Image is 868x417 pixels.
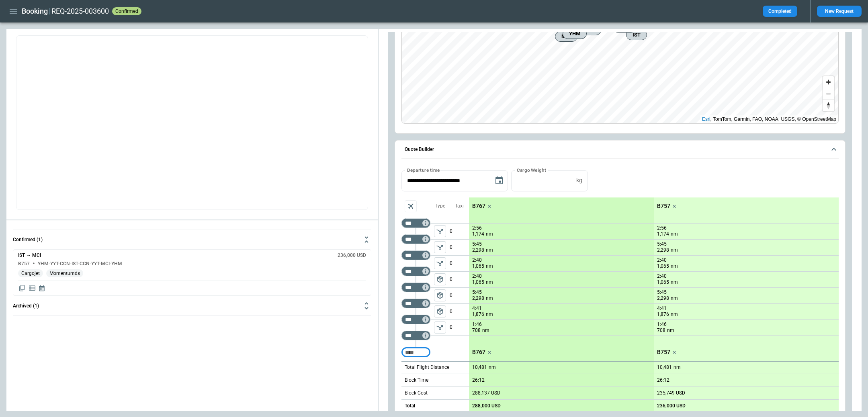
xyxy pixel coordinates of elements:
p: 10,481 [657,364,672,370]
p: Type [435,203,445,210]
button: Zoom out [823,88,834,100]
span: confirmed [114,8,140,14]
p: nm [486,311,493,318]
button: Choose date, selected date is Aug 26, 2025 [491,173,507,189]
p: nm [671,231,678,238]
p: Block Time [405,377,428,384]
p: 5:45 [657,241,667,247]
div: Too short [401,234,430,244]
button: Zoom in [823,76,834,88]
p: B767 [472,349,485,356]
h6: Confirmed (1) [13,237,43,242]
p: 5:45 [472,241,482,247]
p: 1:46 [657,321,667,327]
span: Type of sector [434,257,446,269]
h6: IST → MCI [18,253,41,258]
div: , TomTom, Garmin, FAO, NOAA, USGS, © OpenStreetMap [702,115,836,123]
h6: Total [405,403,415,409]
p: 1,065 [472,263,484,270]
h6: Archived (1) [13,303,39,309]
div: Too short [401,331,430,340]
p: 1,065 [657,263,669,270]
p: 235,749 USD [657,390,685,396]
div: Too short [401,250,430,260]
h2: REQ-2025-003600 [51,6,109,16]
span: IST [630,31,643,39]
p: 0 [450,224,469,239]
p: nm [671,295,678,302]
button: New Request [817,6,862,17]
p: 5:45 [472,289,482,295]
p: 708 [472,327,481,334]
p: nm [674,364,681,371]
button: left aligned [434,289,446,301]
span: Type of sector [434,305,446,317]
p: 288,000 USD [472,403,501,409]
button: Quote Builder [401,140,839,159]
p: 236,000 USD [657,403,686,409]
div: Too short [401,266,430,276]
label: Departure time [407,167,440,173]
p: Block Cost [405,390,428,397]
p: 1,876 [472,311,484,318]
p: kg [576,177,582,184]
p: 26:12 [472,377,485,383]
p: Total Flight Distance [405,364,449,371]
p: 2:56 [657,225,667,231]
p: 4:41 [472,305,482,311]
button: left aligned [434,305,446,317]
p: 2:40 [657,273,667,279]
p: 0 [450,256,469,271]
p: 288,137 USD [472,390,500,396]
div: Too short [401,299,430,308]
button: left aligned [434,241,446,253]
p: Taxi [455,203,464,210]
p: B757 [657,349,670,356]
div: Too short [401,315,430,324]
h1: Booking [22,6,48,16]
p: B757 [657,203,670,210]
p: nm [486,247,493,254]
span: Type of sector [434,289,446,301]
p: 2:40 [472,257,482,263]
button: left aligned [434,321,446,334]
p: 1,876 [657,311,669,318]
p: 1,065 [472,279,484,286]
span: Display quote schedule [38,284,45,292]
h6: 236,000 USD [338,253,366,258]
p: 5:45 [657,289,667,295]
p: 0 [450,240,469,255]
p: nm [667,327,674,334]
label: Cargo Weight [517,167,546,173]
p: nm [671,247,678,254]
span: Type of sector [434,321,446,334]
h6: YHM-YYT-CGN-IST-CGN-YYT-MCI-YHM [38,261,122,266]
div: Too short [401,283,430,292]
span: Display detailed quote content [28,284,36,292]
span: MCI [559,33,574,41]
p: 1:46 [472,321,482,327]
p: 2,298 [657,295,669,302]
span: Cargojet [18,271,43,277]
p: nm [671,279,678,286]
span: Type of sector [434,241,446,253]
button: Reset bearing to north [823,100,834,111]
div: Confirmed (1) [13,249,371,296]
p: 0 [450,288,469,303]
p: 4:41 [657,305,667,311]
button: left aligned [434,257,446,269]
h6: Quote Builder [405,147,434,152]
span: Aircraft selection [405,200,417,212]
p: 2,298 [472,295,484,302]
p: nm [486,295,493,302]
button: left aligned [434,273,446,285]
button: Confirmed (1) [13,230,371,249]
span: package_2 [436,307,444,315]
button: Completed [763,6,797,17]
p: nm [486,263,493,270]
a: Esri [702,116,710,122]
p: nm [671,311,678,318]
p: B767 [472,203,485,210]
span: Momentumds [46,271,83,277]
button: left aligned [434,225,446,237]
